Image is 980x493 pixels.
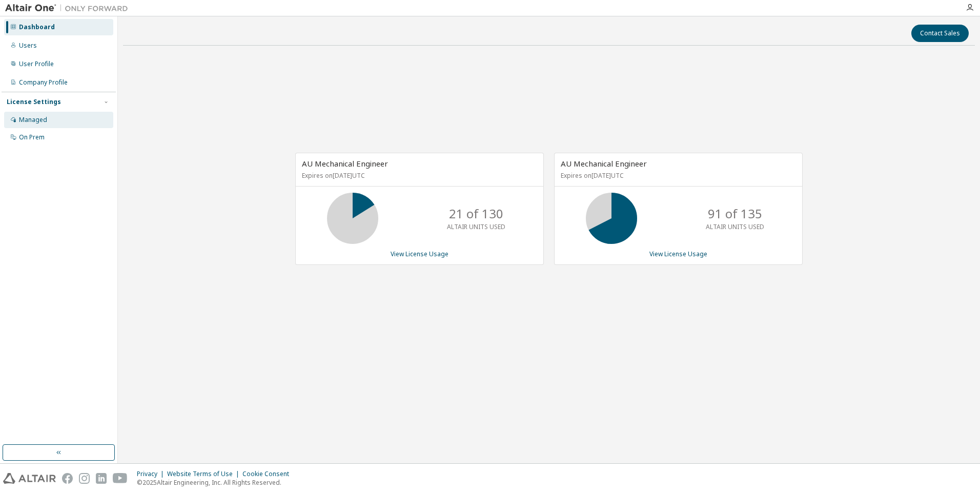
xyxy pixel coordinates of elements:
[5,3,133,13] img: Altair One
[302,158,388,169] span: AU Mechanical Engineer
[911,25,969,42] button: Contact Sales
[62,473,73,484] img: facebook.svg
[708,205,762,222] p: 91 of 135
[391,250,448,258] a: View License Usage
[706,222,764,231] p: ALTAIR UNITS USED
[19,116,47,124] div: Managed
[19,78,68,87] div: Company Profile
[449,205,503,222] p: 21 of 130
[561,158,647,169] span: AU Mechanical Engineer
[302,171,535,180] p: Expires on [DATE] UTC
[79,473,90,484] img: instagram.svg
[649,250,707,258] a: View License Usage
[19,42,37,50] div: Users
[561,171,793,180] p: Expires on [DATE] UTC
[447,222,505,231] p: ALTAIR UNITS USED
[242,470,295,478] div: Cookie Consent
[7,98,61,106] div: License Settings
[19,60,54,68] div: User Profile
[96,473,107,484] img: linkedin.svg
[113,473,128,484] img: youtube.svg
[19,133,45,141] div: On Prem
[137,478,295,487] p: © 2025 Altair Engineering, Inc. All Rights Reserved.
[19,23,55,31] div: Dashboard
[137,470,167,478] div: Privacy
[167,470,242,478] div: Website Terms of Use
[3,473,56,484] img: altair_logo.svg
